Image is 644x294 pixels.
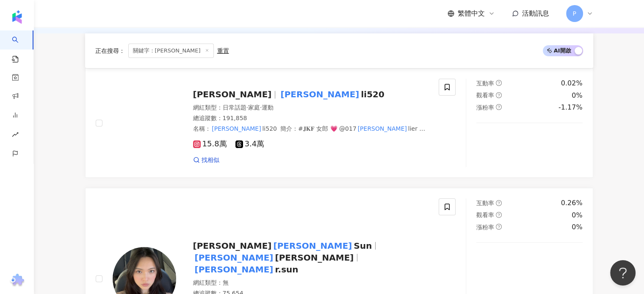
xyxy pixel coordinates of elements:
span: P [572,9,576,18]
div: 總追蹤數 ： 191,858 [193,114,429,123]
mark: [PERSON_NAME] [279,88,361,101]
span: 觀看率 [476,92,494,99]
span: [PERSON_NAME] [193,241,272,251]
span: 家庭 [248,104,260,111]
img: post-image [512,133,547,168]
span: question-circle [496,200,502,206]
span: li520 [361,89,384,99]
span: question-circle [496,92,502,98]
div: 網紅類型 ： 無 [193,279,429,287]
img: post-image [548,133,583,168]
span: 找相似 [202,156,219,165]
span: 運動 [262,104,274,111]
span: question-circle [496,224,502,230]
span: 日常話題 [223,104,246,111]
span: r.sun [275,264,298,275]
div: 0.26% [561,198,583,208]
div: 0.02% [561,79,583,88]
span: question-circle [496,80,502,86]
mark: [PERSON_NAME] [271,239,354,253]
span: 活動訊息 [522,9,549,17]
mark: [PERSON_NAME] [193,263,275,276]
span: 15.8萬 [193,140,227,148]
img: KOL Avatar [113,91,176,155]
span: li520 [262,125,277,132]
mark: [PERSON_NAME] [357,124,408,133]
img: post-image [476,133,511,168]
span: rise [12,126,19,145]
img: logo icon [10,10,24,24]
span: 3.4萬 [235,140,265,148]
span: 觀看率 [476,212,494,218]
span: #𝐉𝐊𝐅 女郎 💗 @017 [298,125,357,132]
iframe: Help Scout Beacon - Open [610,260,636,286]
span: question-circle [496,212,502,218]
span: [PERSON_NAME] [275,253,354,263]
div: 0% [572,211,582,220]
a: search [12,30,29,63]
div: 重置 [217,47,229,54]
span: 漲粉率 [476,104,494,111]
span: question-circle [496,104,502,110]
mark: [PERSON_NAME] [211,124,263,133]
span: 名稱 ： [193,125,277,132]
span: 關鍵字：[PERSON_NAME] [128,44,214,58]
div: -1.17% [558,103,583,112]
span: 繁體中文 [458,9,485,18]
span: 互動率 [476,200,494,206]
mark: [PERSON_NAME] [193,251,275,264]
div: 0% [572,91,582,100]
span: 正在搜尋 ： [95,47,125,54]
span: · [260,104,262,111]
div: 0% [572,223,582,232]
a: 找相似 [193,156,219,165]
div: 網紅類型 ： [193,104,429,112]
span: Sun [354,241,372,251]
a: KOL Avatar[PERSON_NAME][PERSON_NAME]li520網紅類型：日常話題·家庭·運動總追蹤數：191,858名稱：[PERSON_NAME]li520簡介：#𝐉𝐊𝐅 ... [85,68,593,178]
span: 漲粉率 [476,224,494,231]
span: [PERSON_NAME] [193,89,272,99]
span: · [246,104,248,111]
img: chrome extension [9,274,25,287]
span: 互動率 [476,80,494,87]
